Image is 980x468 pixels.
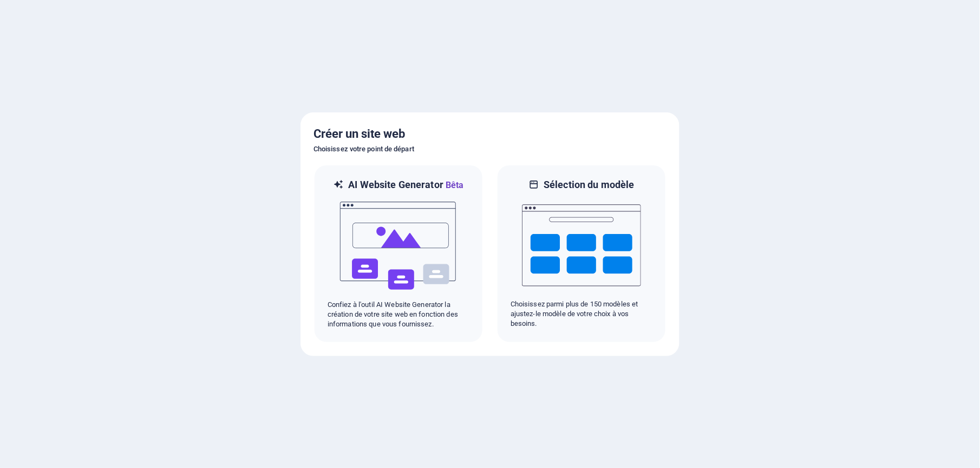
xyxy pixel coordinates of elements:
img: ai [339,192,458,300]
p: Choisissez parmi plus de 150 modèles et ajustez-le modèle de votre choix à vos besoins. [511,299,652,329]
p: Confiez à l'outil AI Website Generator la création de votre site web en fonction des informations... [328,300,469,329]
h6: Sélection du modèle [544,178,635,191]
h5: Créer un site web [313,125,667,143]
h6: Choisissez votre point de départ [313,143,667,156]
div: Sélection du modèleChoisissez parmi plus de 150 modèles et ajustez-le modèle de votre choix à vos... [496,164,667,343]
div: AI Website GeneratorBêtaaiConfiez à l'outil AI Website Generator la création de votre site web en... [313,164,484,343]
h6: AI Website Generator [348,178,463,192]
span: Bêta [443,180,464,190]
